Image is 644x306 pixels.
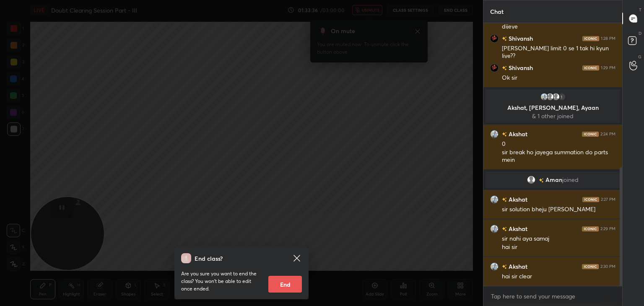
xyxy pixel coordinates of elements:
[507,195,527,204] h6: Akshat
[582,226,599,231] img: iconic-dark.1390631f.png
[195,254,223,263] h4: End class?
[600,226,615,231] div: 2:29 PM
[545,176,562,183] span: Aman
[539,178,544,183] img: no-rating-badge.077c3623.svg
[490,262,499,271] img: 3aca09c6548644b692125eb12f92a756.jpg
[502,148,615,164] div: sir break ho jayega summation do parts mein
[491,104,615,111] p: Akshat, [PERSON_NAME], Ayaan
[502,197,507,202] img: no-rating-badge.077c3623.svg
[639,7,641,13] p: T
[483,23,622,286] div: grid
[490,34,499,43] img: 873941af3b104175891c25fa6c47daf6.None
[558,93,566,101] div: 1
[582,132,599,137] img: iconic-dark.1390631f.png
[546,93,554,101] img: default.png
[502,36,507,41] img: no-rating-badge.077c3623.svg
[639,30,641,36] p: D
[502,265,507,269] img: no-rating-badge.077c3623.svg
[502,74,615,82] div: Ok sir
[562,176,579,183] span: joined
[582,264,599,269] img: iconic-dark.1390631f.png
[502,205,615,214] div: sir solution bheju [PERSON_NAME]
[502,227,507,231] img: no-rating-badge.077c3623.svg
[502,15,615,31] div: [PERSON_NAME] uska soln firse dikha dijeye
[502,66,507,70] img: no-rating-badge.077c3623.svg
[490,64,499,72] img: 873941af3b104175891c25fa6c47daf6.None
[502,44,615,60] div: [PERSON_NAME] limit 0 se 1 tak hi kyun liye??
[491,113,615,119] p: & 1 other joined
[490,130,499,138] img: 3aca09c6548644b692125eb12f92a756.jpg
[600,264,615,269] div: 2:30 PM
[638,54,641,60] p: G
[552,93,560,101] img: default.png
[502,272,615,281] div: hai sir clear
[502,132,507,137] img: no-rating-badge.077c3623.svg
[507,130,527,138] h6: Akshat
[600,132,615,137] div: 2:24 PM
[507,224,527,233] h6: Akshat
[268,276,302,293] button: End
[540,93,548,101] img: 3aca09c6548644b692125eb12f92a756.jpg
[582,197,599,202] img: iconic-dark.1390631f.png
[490,225,499,233] img: 3aca09c6548644b692125eb12f92a756.jpg
[181,270,262,293] p: Are you sure you want to end the class? You won’t be able to edit once ended.
[582,65,599,70] img: iconic-dark.1390631f.png
[483,0,510,23] p: Chat
[601,65,615,70] div: 1:29 PM
[502,140,615,148] div: 0
[507,34,533,43] h6: Shivansh
[507,262,527,271] h6: Akshat
[601,197,615,202] div: 2:27 PM
[527,176,535,184] img: default.png
[601,36,615,41] div: 1:28 PM
[582,36,599,41] img: iconic-dark.1390631f.png
[490,195,499,204] img: 3aca09c6548644b692125eb12f92a756.jpg
[507,63,533,72] h6: Shivansh
[502,235,615,243] div: sir nahi aya samaj
[502,243,615,252] div: hai sir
